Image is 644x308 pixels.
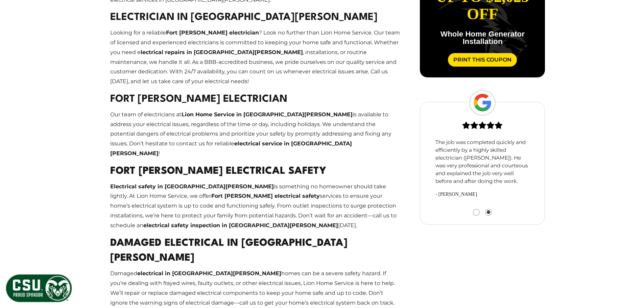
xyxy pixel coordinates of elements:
[110,110,401,159] p: Our team of electricians at is available to address your electrical issues, regardless of the tim...
[110,28,401,87] p: Looking for a reliable ? Look no further than Lion Home Service. Our team of licensed and experie...
[469,90,496,116] img: Google Logo
[110,183,274,190] strong: Electrical safety in [GEOGRAPHIC_DATA][PERSON_NAME]
[110,13,378,22] strong: Electrician in [GEOGRAPHIC_DATA][PERSON_NAME]
[211,193,320,199] strong: Fort [PERSON_NAME] electrical safety
[166,29,259,36] strong: Fort [PERSON_NAME] electrician
[425,30,540,46] p: Whole Home Generator Installation
[435,191,529,198] span: - [PERSON_NAME]
[432,108,532,215] div: carousel
[5,274,73,303] img: CSU Sponsor Badge
[182,111,353,118] strong: Lion Home Service in [GEOGRAPHIC_DATA][PERSON_NAME]
[110,269,401,308] p: Damaged homes can be a severe safety hazard. If you’re dealing with frayed wires, faulty outlets,...
[110,182,401,231] p: is something no homeowner should take lightly. At Lion Home Service, we offer services to ensure ...
[141,49,303,55] strong: lectrical repairs in [GEOGRAPHIC_DATA][PERSON_NAME]
[448,53,517,67] a: Print This Coupon
[110,164,401,179] h2: Fort [PERSON_NAME] Electrical Safety
[110,94,287,104] strong: Fort [PERSON_NAME] Electrician
[110,236,401,266] h2: Damaged Electrical in [GEOGRAPHIC_DATA][PERSON_NAME]
[137,270,281,277] strong: electrical in [GEOGRAPHIC_DATA][PERSON_NAME]
[110,140,352,157] strong: electrical service in [GEOGRAPHIC_DATA][PERSON_NAME]
[143,222,338,229] strong: electrical safety inspection in [GEOGRAPHIC_DATA][PERSON_NAME]
[435,139,529,185] p: The job was completed quickly and efficiently by a highly skilled electrician ([PERSON_NAME]). He...
[432,108,532,198] div: slide 2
